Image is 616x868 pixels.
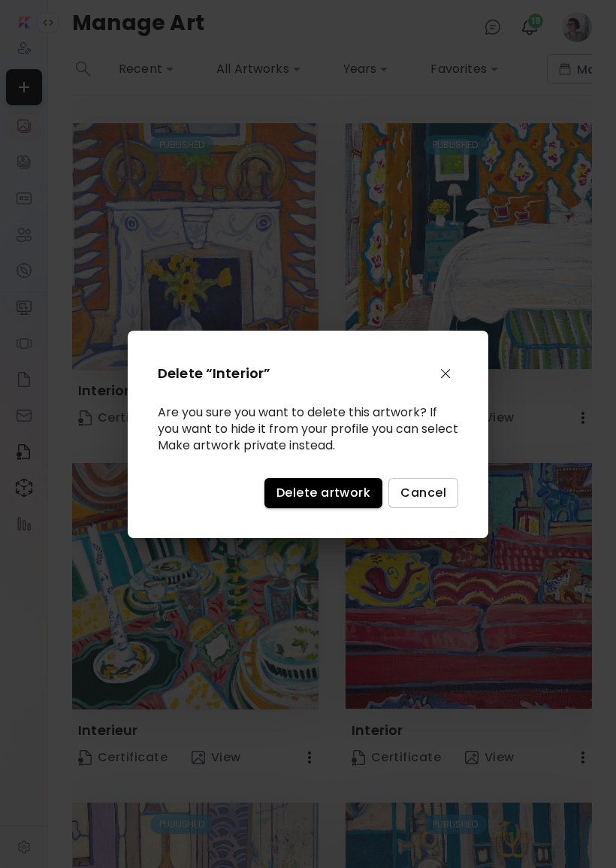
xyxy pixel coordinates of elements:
button: Cancel [388,478,458,508]
button: Delete artwork [264,478,382,508]
span: Cancel [400,485,446,501]
div: Are you sure you want to delete this artwork? If you want to hide it from your profile you can se... [158,404,458,454]
span: Delete artwork [276,485,370,501]
img: close [436,364,454,383]
h2: Delete “Interior” [158,363,383,383]
button: close [433,361,458,386]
